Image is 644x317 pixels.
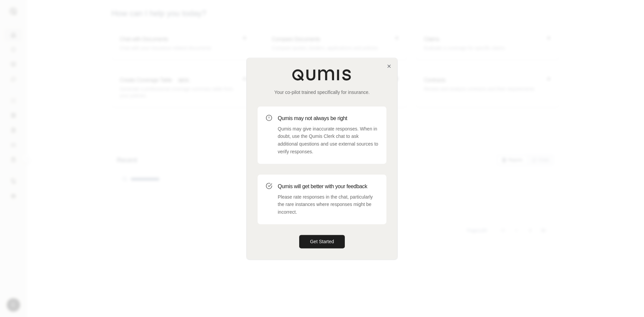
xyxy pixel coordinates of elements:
[278,125,378,156] p: Qumis may give inaccurate responses. When in doubt, use the Qumis Clerk chat to ask additional qu...
[258,89,386,96] p: Your co-pilot trained specifically for insurance.
[278,193,378,216] p: Please rate responses in the chat, particularly the rare instances where responses might be incor...
[278,114,378,122] h3: Qumis may not always be right
[299,235,345,248] button: Get Started
[292,69,352,81] img: Qumis Logo
[278,182,378,191] h3: Qumis will get better with your feedback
